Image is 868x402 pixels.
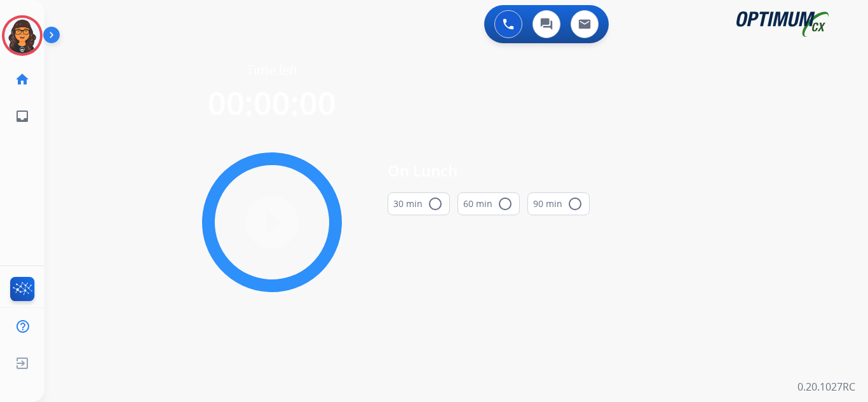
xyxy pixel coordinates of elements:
p: 0.20.1027RC [797,379,855,394]
button: 60 min [458,192,520,215]
button: 90 min [527,192,590,215]
button: 30 min [388,192,450,215]
mat-icon: radio_button_unchecked [567,196,583,211]
span: Time left [247,62,298,79]
mat-icon: inbox [15,109,30,124]
img: avatar [4,18,40,53]
mat-icon: radio_button_unchecked [428,196,443,211]
mat-icon: radio_button_unchecked [498,196,513,211]
mat-icon: home [15,72,30,87]
span: 00:00:00 [208,81,336,124]
span: On Lunch [388,159,590,182]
